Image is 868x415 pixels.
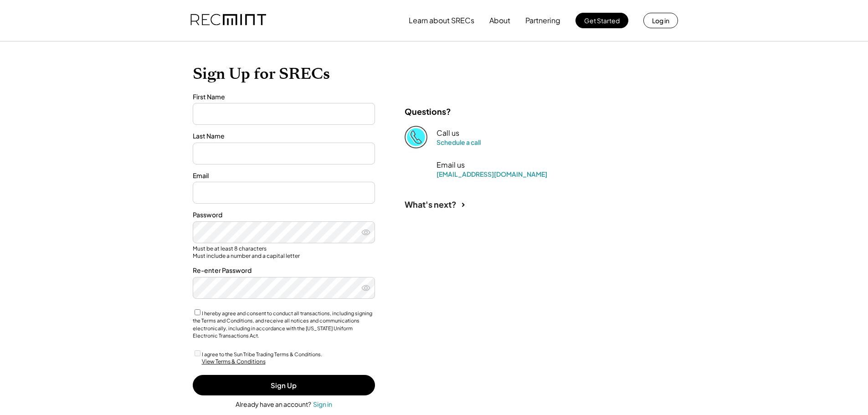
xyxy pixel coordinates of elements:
[236,400,311,409] div: Already have an account?
[405,158,427,180] img: yH5BAEAAAAALAAAAAABAAEAAAIBRAA7
[437,138,481,146] a: Schedule a call
[190,5,266,36] img: recmint-logotype%403x.png
[193,64,676,83] h1: Sign Up for SRECs
[193,266,375,275] div: Re-enter Password
[193,171,375,180] div: Email
[193,375,375,395] button: Sign Up
[437,160,465,170] div: Email us
[409,11,474,30] button: Learn about SRECs
[202,358,266,366] div: View Terms & Conditions
[193,310,372,339] label: I hereby agree and consent to conduct all transactions, including signing the Terms and Condition...
[437,170,547,178] a: [EMAIL_ADDRESS][DOMAIN_NAME]
[193,92,375,102] div: First Name
[525,11,560,30] button: Partnering
[489,11,510,30] button: About
[202,351,322,357] label: I agree to the Sun Tribe Trading Terms & Conditions.
[405,199,457,210] div: What's next?
[193,245,375,259] div: Must be at least 8 characters Must include a number and a capital letter
[193,210,375,220] div: Password
[313,400,332,408] div: Sign in
[405,106,451,117] div: Questions?
[193,132,375,141] div: Last Name
[575,13,628,28] button: Get Started
[643,13,678,28] button: Log in
[405,126,427,149] img: Phone%20copy%403x.png
[437,128,459,138] div: Call us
